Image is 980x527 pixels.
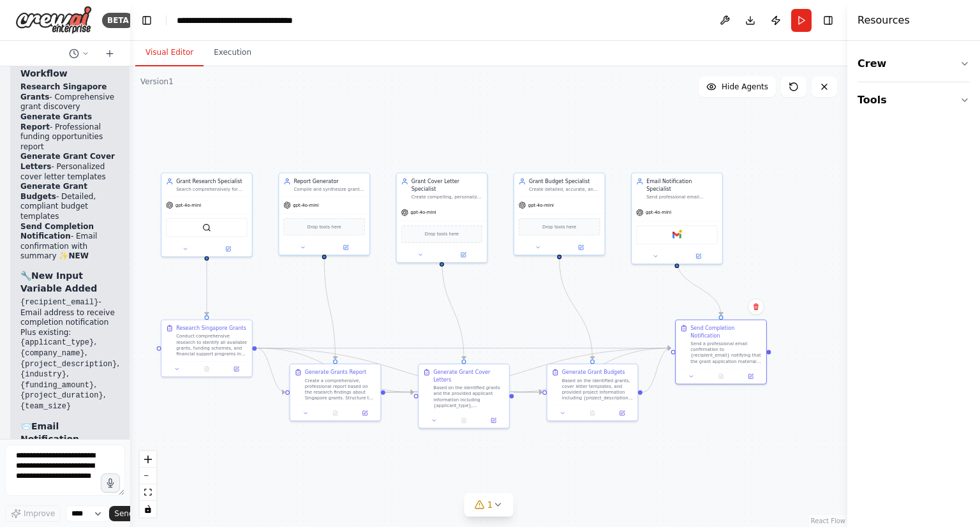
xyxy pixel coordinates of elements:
[20,222,94,241] strong: Send Completion Notification
[20,182,119,221] li: - Detailed, compliant budget templates
[20,421,79,457] strong: Email Notification Includes
[293,177,365,185] div: Report Generator
[631,172,723,264] div: Email Notification SpecialistSend professional email confirmations and notifications when grant a...
[425,230,459,238] span: Drop tools here
[140,77,174,87] div: Version 1
[176,186,248,192] div: Search comprehensively for available grants, funding opportunities, and government schemes in [GE...
[542,223,576,231] span: Drop tools here
[385,345,671,396] g: Edge from 06ab0757-0add-4f9b-a1fb-24283bc403ef to ea570a9c-f739-403b-9458-aef2473625a3
[202,223,211,232] img: SerperDevTool
[176,334,248,357] div: Conduct comprehensive research to identify all available grants, funding schemes, and financial s...
[175,202,201,208] span: gpt-4o-mini
[135,40,204,66] button: Visual Editor
[161,172,253,256] div: Grant Research SpecialistSearch comprehensively for available grants, funding opportunities, and ...
[176,177,248,185] div: Grant Research Specialist
[68,251,88,260] strong: NEW
[257,345,285,396] g: Edge from 6f2e03b0-7d5f-46a3-8296-2c43c8f77cbb to 06ab0757-0add-4f9b-a1fb-24283bc403ef
[161,320,253,377] div: Research Singapore GrantsConduct comprehensive research to identify all available grants, funding...
[690,341,762,364] div: Send a professional email confirmation to {recipient_email} notifying that the grant application ...
[857,82,970,118] button: Tools
[290,364,382,421] div: Generate Grants ReportCreate a comprehensive, professional report based on the research findings ...
[396,172,487,263] div: Grant Cover Letter SpecialistCreate compelling, personalized cover letters for grant applications...
[20,271,97,293] strong: New Input Variable Added
[278,172,370,255] div: Report GeneratorCompile and synthesize grant research findings into a comprehensive, well-structu...
[20,152,119,182] li: - Personalized cover letter templates
[819,11,837,29] button: Hide right sidebar
[443,250,484,259] button: Open in side panel
[308,223,341,231] span: Drop tools here
[20,420,119,458] h3: 📨
[20,152,115,171] strong: Generate Grant Cover Letters
[320,409,351,418] button: No output available
[20,222,119,262] li: - Email confirmation with summary ✨
[102,13,134,28] div: BETA
[514,345,671,396] g: Edge from 0437f514-e933-4d4f-9f3a-3aa99fd560bf to ea570a9c-f739-403b-9458-aef2473625a3
[722,82,768,92] span: Hide Agents
[646,177,718,192] div: Email Notification Specialist
[678,252,719,261] button: Open in side panel
[547,364,639,421] div: Generate Grant BudgetsBased on the identified grants, cover letter templates, and provided projec...
[609,409,635,418] button: Open in side panel
[203,260,211,315] g: Edge from 743a2500-3d35-47b7-94b2-852869c51b1b to 6f2e03b0-7d5f-46a3-8296-2c43c8f77cbb
[528,202,554,208] span: gpt-4o-mini
[675,320,767,385] div: Send Completion NotificationSend a professional email confirmation to {recipient_email} notifying...
[412,177,483,192] div: Grant Cover Letter Specialist
[438,258,468,359] g: Edge from 70adb02f-98cf-4af5-b6e7-5d0d1f785587 to 0437f514-e933-4d4f-9f3a-3aa99fd560bf
[20,328,119,412] li: Plus existing: , , , , , ,
[293,186,365,192] div: Compile and synthesize grant research findings into a comprehensive, well-structured report that ...
[207,244,249,253] button: Open in side panel
[176,325,246,332] div: Research Singapore Grants
[293,202,318,208] span: gpt-4o-mini
[562,369,625,376] div: Generate Grant Budgets
[529,186,600,192] div: Create detailed, accurate, and compliant budgets for grant applications based on grant requiremen...
[560,243,602,252] button: Open in side panel
[5,505,61,522] button: Improve
[529,177,600,185] div: Grant Budget Specialist
[109,506,149,521] button: Send
[412,194,483,200] div: Create compelling, personalized cover letters for grant applications based on grant requirements ...
[20,402,71,411] code: {team_size}
[20,338,94,347] code: {applicant_type}
[738,372,764,381] button: Open in side panel
[748,299,764,315] button: Delete node
[646,210,671,216] span: gpt-4o-mini
[481,416,507,425] button: Open in side panel
[140,501,156,517] button: toggle interactivity
[325,243,366,252] button: Open in side panel
[224,365,249,374] button: Open in side panel
[857,46,970,82] button: Crew
[811,517,845,524] a: React Flow attribution
[100,46,120,61] button: Start a new chat
[418,364,510,429] div: Generate Grant Cover LettersBased on the identified grants and the provided applicant information...
[20,82,107,101] strong: Research Singapore Grants
[20,360,117,369] code: {project_description}
[673,260,725,315] g: Edge from f5c52d65-a86a-434e-8dc4-9bcf5264f8d9 to ea570a9c-f739-403b-9458-aef2473625a3
[20,370,66,379] code: {industry}
[20,269,119,295] h3: 🔧
[140,451,156,517] div: React Flow controls
[305,369,366,376] div: Generate Grants Report
[101,473,120,493] button: Click to speak your automation idea
[191,365,223,374] button: No output available
[646,194,718,200] div: Send professional email confirmations and notifications when grant applications materials are com...
[204,40,262,66] button: Execution
[433,369,505,383] div: Generate Grant Cover Letters
[24,508,55,519] span: Improve
[15,6,92,34] img: Logo
[487,498,493,511] span: 1
[20,112,92,131] strong: Generate Grants Report
[706,372,737,381] button: No output available
[114,508,133,519] span: Send
[514,172,605,255] div: Grant Budget SpecialistCreate detailed, accurate, and compliant budgets for grant applications ba...
[140,484,156,501] button: fit view
[433,385,505,408] div: Based on the identified grants and the provided applicant information including {applicant_type},...
[64,46,94,61] button: Switch to previous chat
[177,14,320,27] nav: breadcrumb
[449,416,480,425] button: No output available
[20,298,98,307] code: {recipient_email}
[20,381,94,390] code: {funding_amount}
[140,468,156,484] button: zoom out
[20,297,119,328] li: - Email address to receive completion notification
[138,11,156,29] button: Hide left sidebar
[672,230,681,239] img: Gmail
